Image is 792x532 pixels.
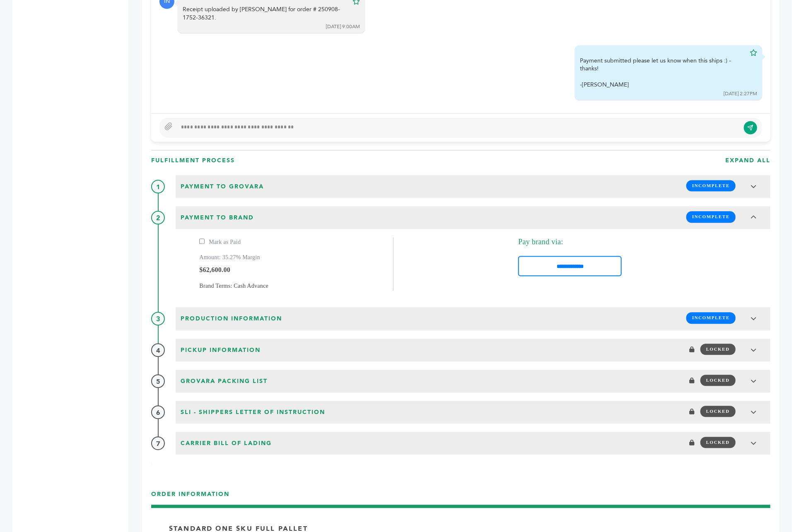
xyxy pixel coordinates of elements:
[725,156,770,165] h3: EXPAND ALL
[178,375,270,388] span: Grovara Packing List
[518,237,563,247] span: Pay brand via:
[700,406,736,417] span: LOCKED
[199,238,205,244] input: Mark as Paid
[178,211,256,224] span: Payment to brand
[151,490,770,505] h3: ORDER INFORMATION
[178,180,266,193] span: Payment to Grovara
[151,156,235,165] h3: FULFILLMENT PROCESS
[700,344,736,355] span: LOCKED
[178,406,328,419] span: SLI - Shippers Letter of Instruction
[199,253,268,262] label: Amount: 35.27% Margin
[686,312,736,323] span: INCOMPLETE
[178,344,263,357] span: Pickup Information
[183,5,348,22] div: Receipt uploaded by [PERSON_NAME] for order # 250908-1752-36321.
[199,239,241,245] label: Mark as Paid
[178,312,285,325] span: Production Information
[686,211,736,222] span: INCOMPLETE
[178,437,274,450] span: Carrier Bill of Lading
[700,375,736,386] span: LOCKED
[326,23,360,30] div: [DATE] 9:00AM
[724,90,757,97] div: [DATE] 2:27PM
[580,81,746,89] div: -[PERSON_NAME]
[199,281,268,291] span: Brand Terms: Cash Advance
[199,265,268,275] p: $62,600.00
[580,57,746,89] div: Payment submitted please let us know when this ships :) - thanks!
[700,437,736,448] span: LOCKED
[686,180,736,191] span: INCOMPLETE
